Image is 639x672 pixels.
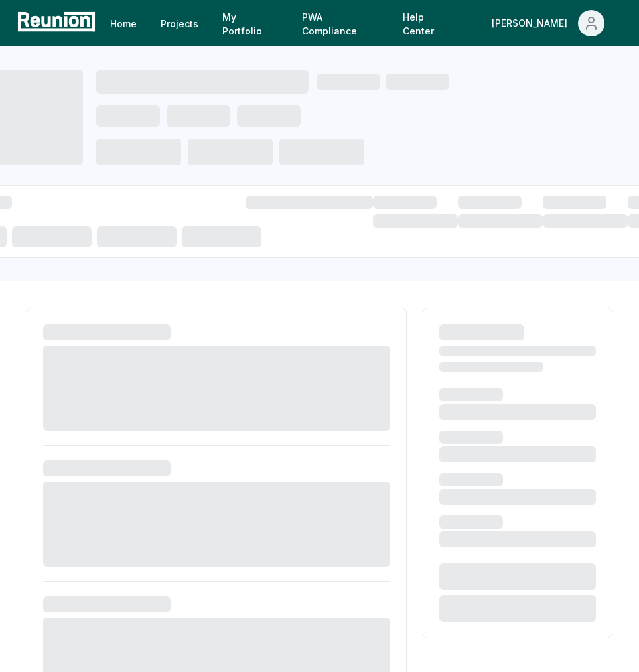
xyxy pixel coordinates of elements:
[212,11,289,37] a: My Portfolio
[392,11,468,37] a: Help Center
[291,11,390,37] a: PWA Compliance
[150,10,209,36] a: Projects
[481,10,615,36] button: [PERSON_NAME]
[492,10,573,36] div: [PERSON_NAME]
[100,10,147,36] a: Home
[100,10,626,37] nav: Main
